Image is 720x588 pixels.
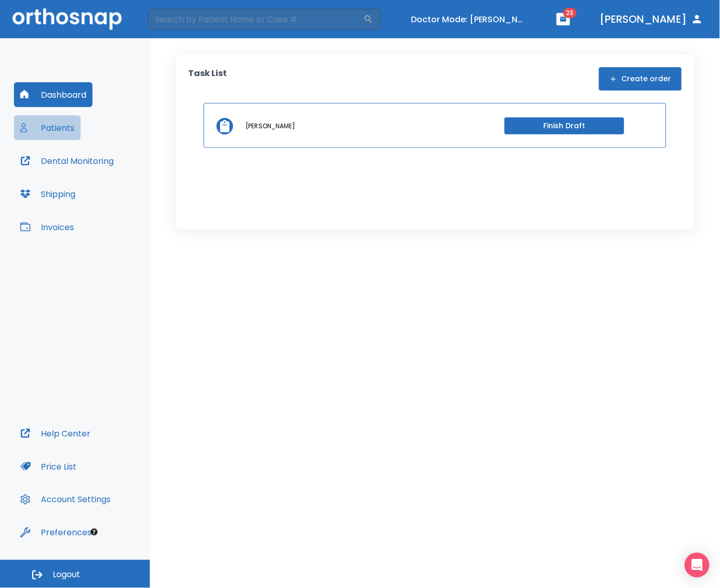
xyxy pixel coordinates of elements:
[14,82,93,107] button: Dashboard
[12,8,122,29] img: Orthosnap
[89,527,99,537] div: Tooltip anchor
[599,67,682,91] button: Create order
[246,122,295,131] p: [PERSON_NAME]
[14,421,97,446] button: Help Center
[14,520,98,545] button: Preferences
[14,215,80,239] button: Invoices
[14,454,83,479] button: Price List
[596,10,708,28] button: [PERSON_NAME]
[53,569,80,581] span: Logout
[14,148,120,173] button: Dental Monitoring
[14,115,81,140] button: Patients
[14,182,82,206] button: Shipping
[563,8,577,18] span: 23
[14,487,117,512] button: Account Settings
[148,9,363,29] input: Search by Patient Name or Case #
[407,11,531,28] button: Doctor Mode: [PERSON_NAME]
[504,117,624,134] button: Finish Draft
[188,67,227,91] p: Task List
[685,553,710,578] div: Open Intercom Messenger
